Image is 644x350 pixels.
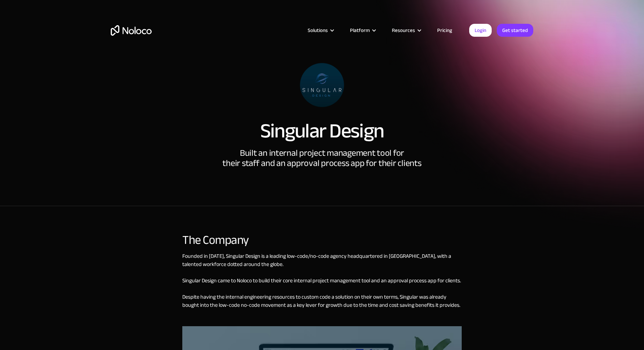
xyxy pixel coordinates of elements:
div: Platform [350,26,370,35]
div: Founded in [DATE], Singular Design is a leading low-code/no-code agency headquartered in [GEOGRAP... [182,252,462,326]
a: home [111,25,152,36]
a: Get started [497,24,533,37]
div: Platform [341,26,383,35]
div: Solutions [308,26,328,35]
h1: Singular Design [260,121,384,141]
a: Login [469,24,492,37]
div: Resources [392,26,415,35]
a: Pricing [429,26,461,35]
div: Solutions [299,26,341,35]
div: The Company [182,233,462,247]
div: Built an internal project management tool for their staff and an approval process app for their c... [223,148,421,168]
div: Resources [383,26,429,35]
